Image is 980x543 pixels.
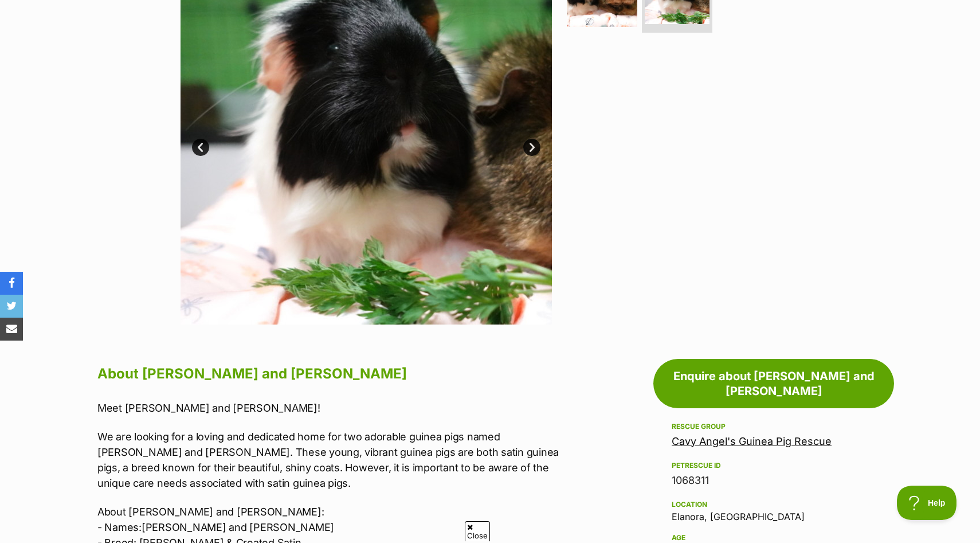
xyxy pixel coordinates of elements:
iframe: Help Scout Beacon - Open [897,486,957,520]
div: Location [672,500,876,509]
img: adc.png [409,1,416,9]
div: Age [672,533,876,542]
a: Next [523,139,540,156]
div: Rescue group [672,422,876,431]
div: PetRescue ID [672,461,876,470]
a: Cavy Angel's Guinea Pig Rescue [672,435,832,447]
a: Prev [192,139,209,156]
div: 1068311 [672,472,876,489]
a: Enquire about [PERSON_NAME] and [PERSON_NAME] [653,359,894,408]
p: We are looking for a loving and dedicated home for two adorable guinea pigs named [PERSON_NAME] a... [97,429,571,491]
span: Close [465,521,490,541]
div: Elanora, [GEOGRAPHIC_DATA] [672,498,876,522]
h2: About [PERSON_NAME] and [PERSON_NAME] [97,361,571,386]
p: Meet [PERSON_NAME] and [PERSON_NAME]! [97,400,571,416]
